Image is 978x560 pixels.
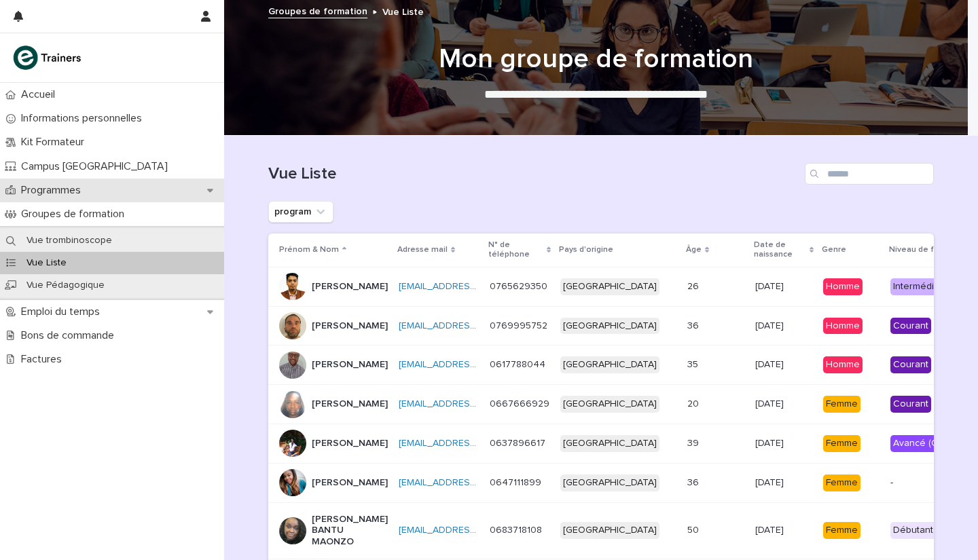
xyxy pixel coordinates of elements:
p: 20 [687,396,702,410]
p: Campus [GEOGRAPHIC_DATA] [16,160,179,173]
div: Courant [890,318,931,335]
p: 0647111899 [490,474,544,489]
div: [GEOGRAPHIC_DATA] [560,435,659,452]
p: 36 [687,474,702,489]
p: Prénom & Nom [279,242,339,257]
p: [DATE] [755,318,786,332]
img: K0CqGN7SDeD6s4JG8KQk [11,44,86,71]
input: Search [805,163,934,185]
p: [PERSON_NAME] BANTU MAONZO [312,514,388,548]
div: [GEOGRAPHIC_DATA] [560,396,659,413]
div: Débutant (A1 - A2) [890,522,973,539]
p: 0765629350 [490,278,550,293]
p: Vue Liste [382,3,424,18]
p: [PERSON_NAME] [312,477,388,489]
p: [DATE] [755,522,786,536]
a: [EMAIL_ADDRESS][DOMAIN_NAME] [399,399,552,409]
p: Genre [822,242,846,257]
div: Femme [823,435,861,452]
p: Niveau de français [889,242,961,257]
p: [DATE] [755,396,786,410]
p: Adresse mail [397,242,448,257]
p: 0637896617 [490,435,548,449]
p: Âge [686,242,702,257]
button: program [268,201,333,223]
p: 0667666929 [490,396,552,410]
div: Avancé (C1 - C2) [890,435,967,452]
p: Informations personnelles [16,112,153,125]
div: Homme [823,356,863,373]
a: [EMAIL_ADDRESS][DOMAIN_NAME] [399,282,552,291]
h1: Mon groupe de formation [263,43,928,75]
div: Courant [890,396,931,413]
p: N° de téléphone [488,238,543,263]
p: Vue Pédagogique [16,280,115,291]
p: [PERSON_NAME] [312,320,388,332]
p: [DATE] [755,356,786,371]
p: [DATE] [755,435,786,449]
h1: Vue Liste [268,164,799,184]
p: [DATE] [755,278,786,293]
p: [PERSON_NAME] [312,359,388,371]
p: Factures [16,353,73,366]
div: [GEOGRAPHIC_DATA] [560,278,659,295]
div: Femme [823,474,861,491]
p: Date de naissance [754,238,806,263]
p: 36 [687,318,702,332]
p: 0617788044 [490,356,548,371]
p: Pays d'origine [559,242,613,257]
p: [DATE] [755,474,786,489]
div: [GEOGRAPHIC_DATA] [560,356,659,373]
a: [EMAIL_ADDRESS][DOMAIN_NAME] [399,321,552,331]
p: Programmes [16,184,92,197]
p: Accueil [16,88,66,101]
p: [PERSON_NAME] [312,398,388,410]
p: Bons de commande [16,329,125,342]
p: 39 [687,435,702,449]
p: 26 [687,278,702,293]
div: Homme [823,318,863,335]
div: [GEOGRAPHIC_DATA] [560,474,659,491]
p: Groupes de formation [16,208,135,221]
p: Emploi du temps [16,305,111,318]
div: Courant [890,356,931,373]
p: Vue Liste [16,257,77,269]
div: Homme [823,278,863,295]
a: [EMAIL_ADDRESS][DOMAIN_NAME] [399,525,552,535]
div: [GEOGRAPHIC_DATA] [560,522,659,539]
p: Kit Formateur [16,136,95,149]
a: Groupes de formation [268,3,367,18]
p: 50 [687,522,702,536]
p: Vue trombinoscope [16,235,123,246]
p: 0683718108 [490,522,545,536]
div: Femme [823,396,861,413]
a: [EMAIL_ADDRESS][DOMAIN_NAME] [399,438,552,448]
p: 35 [687,356,701,371]
div: [GEOGRAPHIC_DATA] [560,318,659,335]
p: [PERSON_NAME] [312,438,388,449]
p: [PERSON_NAME] [312,281,388,293]
a: [EMAIL_ADDRESS][DOMAIN_NAME] [399,478,552,487]
a: [EMAIL_ADDRESS][DOMAIN_NAME] [399,360,552,369]
p: 0769995752 [490,318,550,332]
div: Femme [823,522,861,539]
